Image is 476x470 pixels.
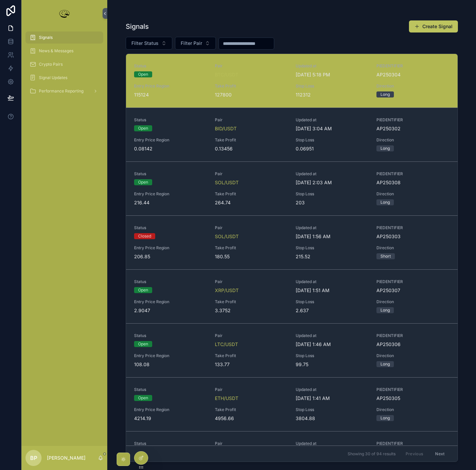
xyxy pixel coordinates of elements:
[215,137,288,143] span: Take Profit
[134,353,207,358] span: Entry Price Region
[296,191,368,197] span: Stop Loss
[296,387,368,392] span: Updated at
[296,361,368,368] span: 99.75
[376,125,449,132] span: AP250302
[134,407,207,412] span: Entry Price Region
[296,245,368,251] span: Stop Loss
[134,83,207,89] span: Entry Price Region
[134,199,207,206] span: 216.44
[215,353,288,358] span: Take Profit
[380,415,390,421] div: Long
[134,415,207,422] span: 4214.19
[25,85,103,97] a: Performance Reporting
[215,171,288,177] span: Pair
[134,91,207,98] span: 115124
[134,333,207,338] span: Status
[134,361,207,368] span: 108.08
[134,191,207,197] span: Entry Price Region
[215,83,288,89] span: Take Profit
[296,353,368,358] span: Stop Loss
[430,449,449,459] button: Next
[296,287,368,294] span: [DATE] 1:51 AM
[215,279,288,284] span: Pair
[25,45,103,57] a: News & Messages
[39,75,67,80] span: Signal Updates
[215,395,238,402] a: ETH/USDT
[181,40,202,47] span: Filter Pair
[380,253,391,259] div: Short
[296,233,368,240] span: [DATE] 1:56 AM
[215,91,288,98] span: 127800
[126,269,458,323] a: StatusOpenPairXRP/USDTUpdated at[DATE] 1:51 AMPIEDENTIFIERAP250307Entry Price Region2.9047Take Pr...
[215,245,288,251] span: Take Profit
[376,441,449,446] span: PIEDENTIFIER
[25,31,103,44] a: Signals
[296,179,368,186] span: [DATE] 2:03 AM
[215,341,238,348] a: LTC/USDT
[296,91,368,98] span: 112312
[376,63,449,69] span: PIEDENTIFIER
[376,179,449,186] span: AP250308
[215,287,239,294] a: XRP/USDT
[296,415,368,422] span: 3804.88
[215,125,237,132] span: BID/USDT
[126,377,458,431] a: StatusOpenPairETH/USDTUpdated at[DATE] 1:41 AMPIEDENTIFIERAP250305Entry Price Region4214.19Take P...
[380,91,390,97] div: Long
[134,63,207,69] span: Status
[376,299,449,305] span: Direction
[215,253,288,260] span: 180.55
[376,71,449,78] span: AP250304
[134,145,207,152] span: 0.08142
[25,72,103,84] a: Signal Updates
[215,361,288,368] span: 133.77
[215,333,288,338] span: Pair
[376,137,449,143] span: Direction
[380,307,390,313] div: Long
[380,199,390,205] div: Long
[134,441,207,446] span: Status
[296,199,368,206] span: 203
[215,191,288,197] span: Take Profit
[376,233,449,240] span: AP250303
[131,40,159,47] span: Filter Status
[376,341,449,348] span: AP250306
[138,287,148,293] div: Open
[215,71,238,78] a: BTC/USDT
[134,387,207,392] span: Status
[296,279,368,284] span: Updated at
[296,83,368,89] span: Stop Loss
[296,307,368,314] span: 2.637
[296,137,368,143] span: Stop Loss
[376,287,449,294] span: AP250307
[215,225,288,230] span: Pair
[215,179,239,186] a: SOL/USDT
[134,245,207,251] span: Entry Price Region
[215,145,288,152] span: 0.13456
[175,37,216,50] button: Select Button
[296,407,368,412] span: Stop Loss
[39,62,63,67] span: Crypto Pairs
[380,145,390,151] div: Long
[134,225,207,230] span: Status
[215,407,288,412] span: Take Profit
[134,117,207,123] span: Status
[296,171,368,177] span: Updated at
[21,27,107,106] div: scrollable content
[39,35,53,40] span: Signals
[215,387,288,392] span: Pair
[296,341,368,348] span: [DATE] 1:46 AM
[380,361,390,367] div: Long
[376,395,449,402] span: AP250305
[296,395,368,402] span: [DATE] 1:41 AM
[409,20,458,32] a: Create Signal
[376,279,449,284] span: PIEDENTIFIER
[58,8,71,19] img: App logo
[296,117,368,123] span: Updated at
[138,395,148,401] div: Open
[215,441,288,446] span: Pair
[126,108,458,161] a: StatusOpenPairBID/USDTUpdated at[DATE] 3:04 AMPIEDENTIFIERAP250302Entry Price Region0.08142Take P...
[126,54,458,108] a: StatusOpenPairBTC/USDTUpdated at[DATE] 5:18 PMPIEDENTIFIERAP250304Entry Price Region115124Take Pr...
[138,125,148,131] div: Open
